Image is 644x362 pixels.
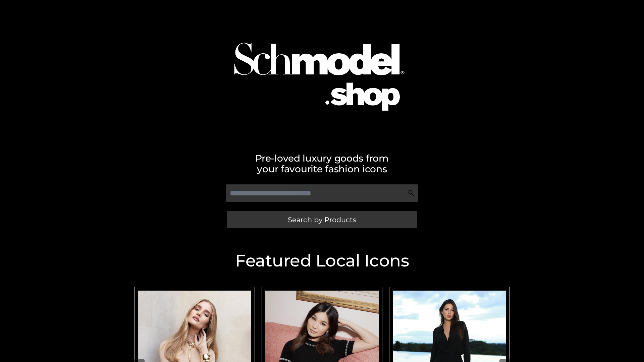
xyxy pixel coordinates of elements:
img: Search Icon [408,190,415,196]
span: Search by Products [288,216,356,223]
h2: Pre-loved luxury goods from your favourite fashion icons [131,153,513,174]
a: Search by Products [227,211,417,228]
h2: Featured Local Icons​ [131,252,513,269]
